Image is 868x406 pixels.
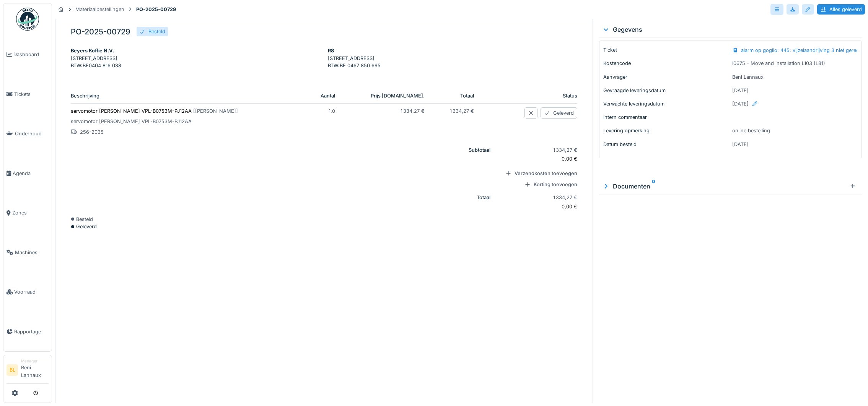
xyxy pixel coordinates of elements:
[21,358,49,382] li: Beni Lannaux
[21,358,49,364] div: Manager
[193,108,238,114] span: [ [PERSON_NAME] ]
[603,114,729,121] p: Intern commentaar
[13,51,49,58] span: Dashboard
[437,107,474,115] p: 1 334,27 €
[311,107,335,115] p: 1.0
[3,233,52,273] a: Machines
[541,107,577,119] div: Geleverd
[305,88,342,104] th: Aantal
[603,60,729,67] p: Kostencode
[602,182,847,191] div: Documenten
[347,107,425,115] p: 1 334,27 €
[71,216,577,223] div: Besteld
[3,35,52,75] a: Dashboard
[3,193,52,233] a: Zones
[71,55,320,62] p: [STREET_ADDRESS]
[71,62,320,69] p: BTW : BE0404 816 038
[497,88,577,104] th: Status
[3,272,52,312] a: Voorraad
[652,182,655,191] sup: 0
[14,328,49,335] span: Rapportage
[602,25,859,34] div: Gegevens
[13,170,49,177] span: Agenda
[503,155,577,162] p: 0,00 €
[71,27,130,36] h5: PO-2025-00729
[16,8,39,31] img: Badge_color-CXgf-gQk.svg
[431,88,480,104] th: Totaal
[15,249,49,256] span: Machines
[71,128,299,136] p: 256-2035
[503,146,577,154] p: 1 334,27 €
[328,62,577,69] p: BTW : BE 0467 850 695
[71,118,299,125] p: servomotor [PERSON_NAME] VPL-B0753M-PJ12AA
[71,143,497,168] th: Subtotaal
[480,181,577,188] div: Korting toevoegen
[14,91,49,98] span: Tickets
[3,75,52,114] a: Tickets
[732,73,858,81] p: Beni Lannaux
[7,358,49,384] a: BL ManagerBeni Lannaux
[603,73,729,81] p: Aanvrager
[732,127,858,134] p: online bestelling
[71,47,320,54] div: Beyers Koffie N.V.
[71,107,299,115] p: servomotor [PERSON_NAME] VPL-B0753M-PJ12AA
[71,190,497,215] th: Totaal
[503,194,577,201] p: 1 334,27 €
[603,87,729,94] p: Gevraagde leveringsdatum
[3,312,52,352] a: Rapportage
[7,364,18,376] li: BL
[328,47,577,54] div: RS
[480,170,577,177] div: Verzendkosten toevoegen
[148,28,165,35] div: Besteld
[3,114,52,154] a: Onderhoud
[71,88,305,104] th: Beschrijving
[75,6,124,13] div: Materiaalbestellingen
[732,100,858,114] div: [DATE]
[603,141,729,148] p: Datum besteld
[732,141,858,148] p: [DATE]
[3,154,52,193] a: Agenda
[503,203,577,210] p: 0,00 €
[328,55,577,62] p: [STREET_ADDRESS]
[15,130,49,137] span: Onderhoud
[14,288,49,296] span: Voorraad
[603,100,729,107] p: Verwachte leveringsdatum
[603,127,729,134] p: Levering opmerking
[133,6,179,13] strong: PO-2025-00729
[341,88,431,104] th: Prijs [DOMAIN_NAME].
[817,4,865,15] div: Alles geleverd
[603,46,729,54] p: Ticket
[732,87,858,94] p: [DATE]
[71,223,577,230] div: Geleverd
[12,209,49,216] span: Zones
[732,60,858,67] p: I0675 - Move and installation L103 (L81)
